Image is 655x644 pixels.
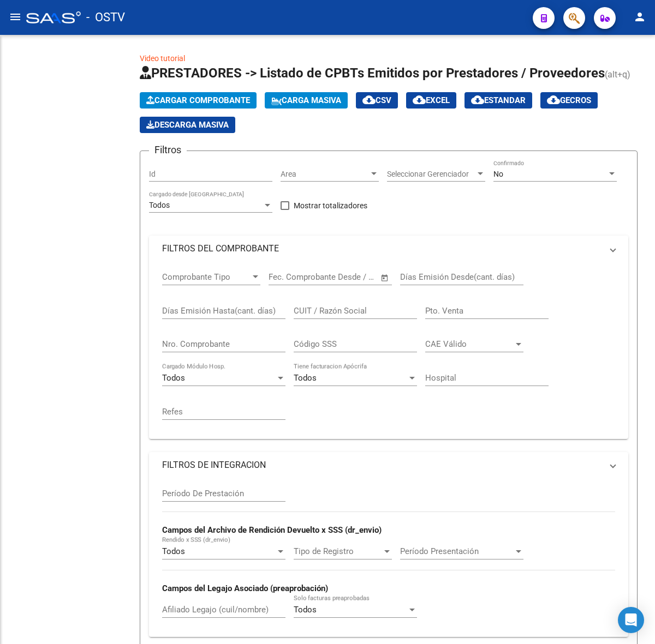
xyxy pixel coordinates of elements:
[633,10,646,23] mat-icon: person
[162,525,382,535] strong: Campos del Archivo de Rendición Devuelto x SSS (dr_envio)
[162,583,328,593] strong: Campos del Legajo Asociado (preaprobación)
[149,142,187,158] h3: Filtros
[471,95,526,105] span: Estandar
[149,452,628,478] mat-expansion-panel-header: FILTROS DE INTEGRACION
[140,117,235,133] button: Descarga Masiva
[294,199,367,212] span: Mostrar totalizadores
[362,93,376,106] mat-icon: cloud_download
[269,272,313,282] input: Fecha inicio
[323,272,376,282] input: Fecha fin
[146,120,229,130] span: Descarga Masiva
[540,92,598,109] button: Gecros
[356,92,398,109] button: CSV
[149,262,628,439] div: FILTROS DEL COMPROBANTE
[149,478,628,637] div: FILTROS DE INTEGRACION
[281,170,369,179] span: Area
[162,546,185,556] span: Todos
[149,201,170,209] span: Todos
[140,117,235,133] app-download-masive: Descarga masiva de comprobantes (adjuntos)
[400,546,514,556] span: Período Presentación
[162,272,251,282] span: Comprobante Tipo
[618,607,644,633] div: Open Intercom Messenger
[162,459,602,471] mat-panel-title: FILTROS DE INTEGRACION
[547,95,591,105] span: Gecros
[413,93,426,106] mat-icon: cloud_download
[271,95,341,105] span: Carga Masiva
[465,92,532,109] button: Estandar
[294,373,317,383] span: Todos
[162,373,185,383] span: Todos
[140,54,185,63] a: Video tutorial
[493,170,503,178] span: No
[140,92,257,109] button: Cargar Comprobante
[294,605,317,615] span: Todos
[425,339,514,349] span: CAE Válido
[379,272,391,284] button: Open calendar
[86,5,125,29] span: - OSTV
[265,92,348,109] button: Carga Masiva
[471,93,484,106] mat-icon: cloud_download
[146,95,250,105] span: Cargar Comprobante
[387,170,475,179] span: Seleccionar Gerenciador
[413,95,450,105] span: EXCEL
[605,69,630,80] span: (alt+q)
[162,243,602,255] mat-panel-title: FILTROS DEL COMPROBANTE
[149,236,628,262] mat-expansion-panel-header: FILTROS DEL COMPROBANTE
[140,65,605,81] span: PRESTADORES -> Listado de CPBTs Emitidos por Prestadores / Proveedores
[294,546,382,556] span: Tipo de Registro
[547,93,560,106] mat-icon: cloud_download
[362,95,391,105] span: CSV
[9,10,22,23] mat-icon: menu
[406,92,456,109] button: EXCEL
